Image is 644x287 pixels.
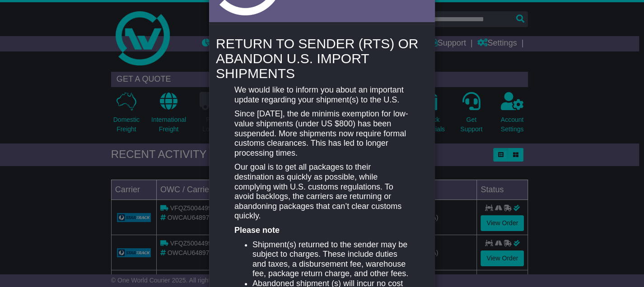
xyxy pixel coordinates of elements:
[252,240,410,279] li: Shipment(s) returned to the sender may be subject to charges. These include duties and taxes, a d...
[234,226,280,235] strong: Please note
[234,85,410,105] p: We would like to inform you about an important update regarding your shipment(s) to the U.S.
[234,109,410,158] p: Since [DATE], the de minimis exemption for low-value shipments (under US $800) has been suspended...
[216,36,428,81] h4: RETURN TO SENDER (RTS) OR ABANDON U.S. IMPORT SHIPMENTS
[234,162,410,221] p: Our goal is to get all packages to their destination as quickly as possible, while complying with...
